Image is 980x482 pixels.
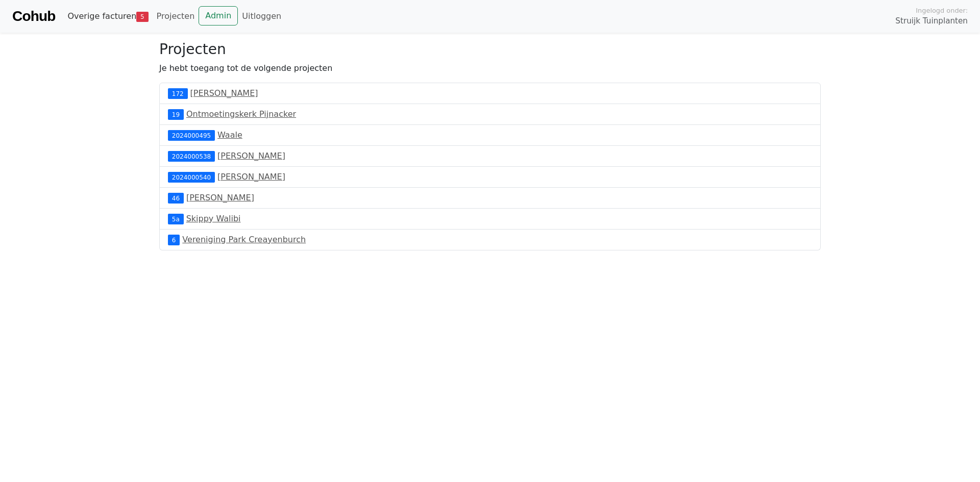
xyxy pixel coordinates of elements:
div: 19 [168,109,184,119]
a: Ontmoetingskerk Pijnacker [186,109,296,119]
a: [PERSON_NAME] [186,193,254,202]
span: Struijk Tuinplanten [895,15,968,27]
div: 6 [168,235,180,245]
a: Admin [199,6,238,26]
a: [PERSON_NAME] [217,151,285,161]
div: 2024000538 [168,151,215,161]
span: 5 [136,12,148,22]
a: Cohub [12,4,55,29]
div: 2024000540 [168,172,215,182]
div: 2024000495 [168,130,215,140]
h3: Projecten [159,41,821,58]
a: [PERSON_NAME] [217,172,285,182]
p: Je hebt toegang tot de volgende projecten [159,62,821,74]
a: Uitloggen [238,6,285,27]
a: Vereniging Park Creayenburch [182,235,306,244]
a: Skippy Walibi [186,214,241,223]
span: Ingelogd onder: [916,6,968,15]
div: 46 [168,193,184,203]
div: 172 [168,88,188,98]
div: 5a [168,214,184,224]
a: Overige facturen5 [63,6,152,27]
a: Projecten [153,6,199,27]
a: [PERSON_NAME] [190,88,258,98]
a: Waale [217,130,242,140]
